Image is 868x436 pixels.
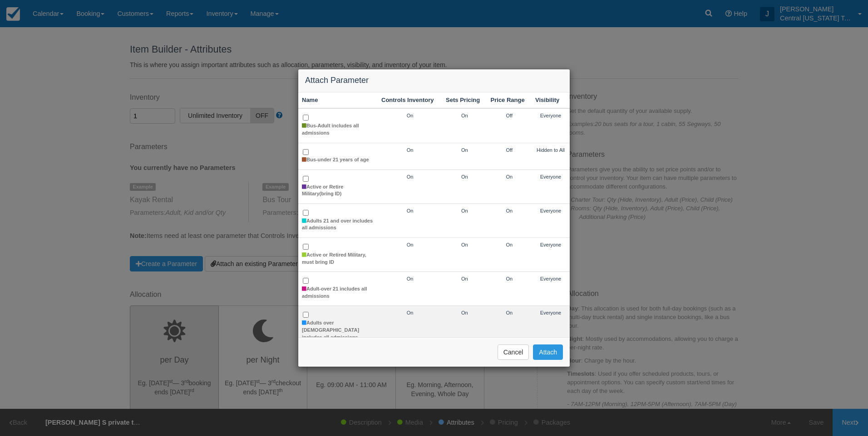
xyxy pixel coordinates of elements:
[506,208,513,213] span: On
[532,92,570,109] th: Visibility
[407,147,414,153] span: On
[506,242,513,247] span: On
[461,310,468,315] span: On
[407,208,414,213] span: On
[461,113,468,118] span: On
[461,242,468,247] span: On
[506,147,513,153] span: Off
[506,276,513,281] span: On
[378,92,442,109] th: Controls Inventory
[498,344,529,360] button: Cancel
[302,156,369,164] label: Bus-under 21 years of age
[461,208,468,213] span: On
[506,310,513,315] span: On
[407,113,414,118] span: On
[461,276,468,281] span: On
[407,242,414,247] span: On
[302,252,374,266] label: Active or Retired Military, must bring ID
[532,238,570,272] td: Everyone
[532,170,570,203] td: Everyone
[302,122,374,136] label: Bus-Adult includes all admissions
[302,320,374,341] label: Adults over [DEMOGRAPHIC_DATA] includes all admissions
[487,92,532,109] th: Price Range
[302,218,374,232] label: Adults 21 and over includes all admissions
[461,147,468,153] span: On
[506,174,513,179] span: On
[302,184,374,198] label: Active or Retire Military(bring ID)
[302,286,374,300] label: Adult-over 21 includes all admissions
[305,76,563,85] h4: Attach Parameter
[407,174,414,179] span: On
[532,204,570,238] td: Everyone
[407,276,414,281] span: On
[407,310,414,315] span: On
[461,174,468,179] span: On
[442,92,487,109] th: Sets Pricing
[298,92,378,109] th: Name
[532,306,570,347] td: Everyone
[506,113,513,118] span: Off
[532,143,570,170] td: Hidden to All
[532,272,570,306] td: Everyone
[533,344,563,360] button: Attach
[532,108,570,143] td: Everyone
